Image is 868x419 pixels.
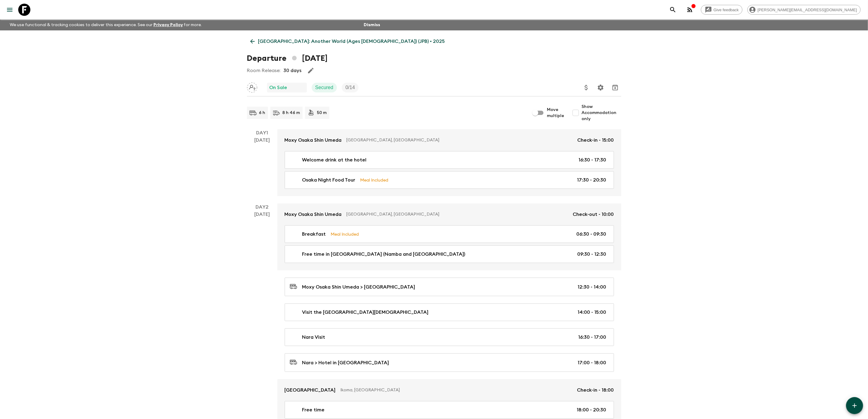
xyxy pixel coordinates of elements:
[577,230,606,238] p: 06:30 - 09:30
[7,19,204,30] p: We use functional & tracking cookies to deliver this experience. See our for more.
[578,137,614,144] p: Check-in - 15:00
[578,309,606,316] p: 14:00 - 15:00
[577,386,614,394] p: Check-in - 18:00
[285,245,614,263] a: Free time in [GEOGRAPHIC_DATA] (Namba and [GEOGRAPHIC_DATA])09:30 - 12:30
[285,328,614,346] a: Nara Visit16:30 - 17:00
[153,23,183,27] a: Privacy Policy
[277,129,621,151] a: Moxy Osaka Shin Umeda[GEOGRAPHIC_DATA], [GEOGRAPHIC_DATA]Check-in - 15:00
[582,104,621,122] span: Show Accommodation only
[4,4,16,16] button: menu
[578,334,606,341] p: 16:30 - 17:00
[285,353,614,372] a: Nara > Hotel in [GEOGRAPHIC_DATA]17:00 - 18:00
[302,359,389,366] p: Nara > Hotel in [GEOGRAPHIC_DATA]
[754,8,860,12] span: [PERSON_NAME][EMAIL_ADDRESS][DOMAIN_NAME]
[302,406,325,414] p: Free time
[331,231,359,237] p: Meal Included
[285,278,614,296] a: Moxy Osaka Shin Umeda > [GEOGRAPHIC_DATA]12:30 - 14:00
[247,84,257,89] span: Assign pack leader
[284,67,302,74] p: 30 days
[285,171,614,189] a: Osaka Night Food TourMeal Included17:30 - 20:30
[285,401,614,419] a: Free time18:00 - 20:30
[302,283,415,291] p: Moxy Osaka Shin Umeda > [GEOGRAPHIC_DATA]
[667,4,679,16] button: search adventures
[362,21,382,29] button: Dismiss
[247,129,277,137] p: Day 1
[747,5,861,15] div: [PERSON_NAME][EMAIL_ADDRESS][DOMAIN_NAME]
[258,38,445,45] p: [GEOGRAPHIC_DATA]: Another World (Ages [DEMOGRAPHIC_DATA]) (JPB) • 2025
[579,156,606,164] p: 16:30 - 17:30
[285,151,614,169] a: Welcome drink at the hotel16:30 - 17:30
[247,67,281,74] p: Room Release:
[285,303,614,321] a: Visit the [GEOGRAPHIC_DATA][DEMOGRAPHIC_DATA]14:00 - 15:00
[701,5,743,15] a: Give feedback
[578,359,606,366] p: 17:00 - 18:00
[302,309,429,316] p: Visit the [GEOGRAPHIC_DATA][DEMOGRAPHIC_DATA]
[578,283,606,291] p: 12:30 - 14:00
[578,251,606,258] p: 09:30 - 12:30
[285,386,336,394] p: [GEOGRAPHIC_DATA]
[577,176,606,184] p: 17:30 - 20:30
[341,387,572,393] p: Ikoma, [GEOGRAPHIC_DATA]
[259,110,266,116] p: 6 h
[347,211,568,217] p: [GEOGRAPHIC_DATA], [GEOGRAPHIC_DATA]
[277,379,621,401] a: [GEOGRAPHIC_DATA]Ikoma, [GEOGRAPHIC_DATA]Check-in - 18:00
[315,84,334,91] p: Secured
[247,35,448,47] a: [GEOGRAPHIC_DATA]: Another World (Ages [DEMOGRAPHIC_DATA]) (JPB) • 2025
[312,83,337,92] div: Secured
[317,110,327,116] p: 50 m
[269,84,287,91] p: On Sale
[347,137,573,143] p: [GEOGRAPHIC_DATA], [GEOGRAPHIC_DATA]
[247,203,277,211] p: Day 2
[302,251,465,258] p: Free time in [GEOGRAPHIC_DATA] (Namba and [GEOGRAPHIC_DATA])
[285,137,342,144] p: Moxy Osaka Shin Umeda
[302,156,367,164] p: Welcome drink at the hotel
[247,52,328,64] h1: Departure [DATE]
[609,81,621,94] button: Archive (Completed, Cancelled or Unsynced Departures only)
[710,8,742,12] span: Give feedback
[285,211,342,218] p: Moxy Osaka Shin Umeda
[342,83,359,92] div: Trip Fill
[595,81,607,94] button: Settings
[302,230,326,238] p: Breakfast
[302,176,355,184] p: Osaka Night Food Tour
[573,211,614,218] p: Check-out - 10:00
[345,84,355,91] p: 0 / 14
[254,137,270,196] div: [DATE]
[302,334,325,341] p: Nara Visit
[547,107,565,119] span: Move multiple
[283,110,300,116] p: 8 h 46 m
[580,81,592,94] button: Update Price, Early Bird Discount and Costs
[277,203,621,225] a: Moxy Osaka Shin Umeda[GEOGRAPHIC_DATA], [GEOGRAPHIC_DATA]Check-out - 10:00
[285,225,614,243] a: BreakfastMeal Included06:30 - 09:30
[360,177,389,183] p: Meal Included
[577,406,606,414] p: 18:00 - 20:30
